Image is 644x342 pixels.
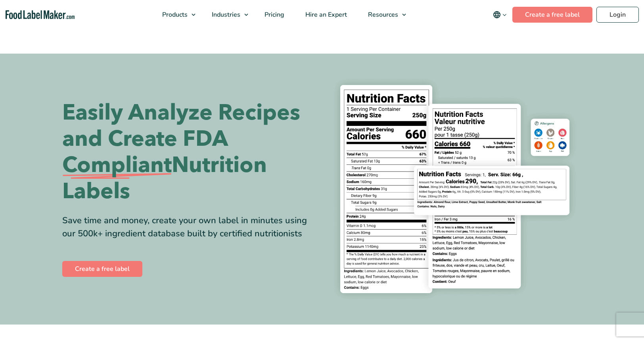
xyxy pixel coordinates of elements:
span: Products [160,10,188,19]
span: Compliant [62,152,172,178]
span: Pricing [262,10,285,19]
h1: Easily Analyze Recipes and Create FDA Nutrition Labels [62,100,316,205]
a: Login [596,7,639,23]
a: Create a free label [512,7,592,23]
span: Resources [366,10,399,19]
a: Create a free label [62,261,142,277]
span: Industries [209,10,241,19]
div: Save time and money, create your own label in minutes using our 500k+ ingredient database built b... [62,214,316,240]
span: Hire an Expert [303,10,348,19]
